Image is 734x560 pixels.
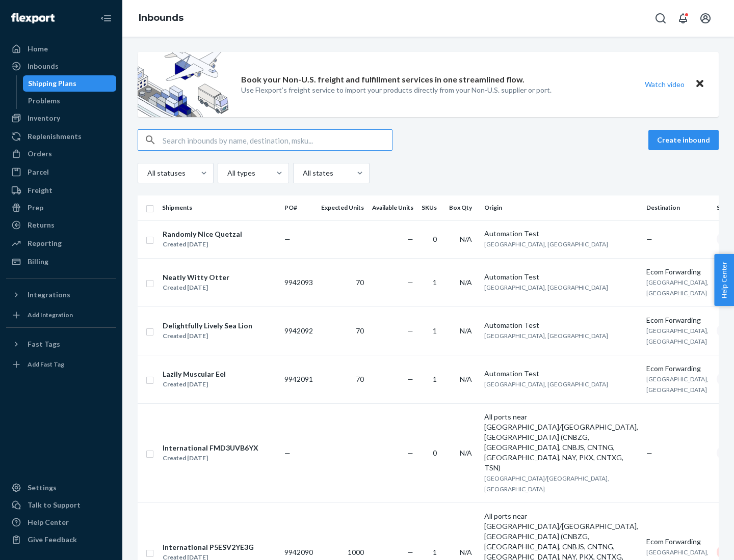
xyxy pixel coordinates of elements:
span: [GEOGRAPHIC_DATA], [GEOGRAPHIC_DATA] [484,380,608,388]
button: Create inbound [648,130,719,150]
div: Delightfully Lively Sea Lion [163,321,252,331]
div: Lazily Muscular Eel [163,369,226,379]
span: N/A [460,278,472,287]
a: Add Integration [6,307,116,323]
a: Prep [6,200,116,216]
div: Add Fast Tag [28,360,64,369]
a: Help Center [6,514,116,530]
div: Created [DATE] [163,239,242,249]
ol: breadcrumbs [130,4,192,33]
span: N/A [460,326,472,335]
span: N/A [460,548,472,556]
div: Ecom Forwarding [646,267,709,277]
button: Open account menu [695,8,716,29]
a: Inbounds [139,12,183,23]
th: Origin [480,195,642,220]
div: Talk to Support [28,500,81,510]
p: Book your Non-U.S. freight and fulfillment services in one streamlined flow. [241,74,525,86]
span: 70 [356,375,364,383]
button: Give Feedback [6,531,116,548]
span: 70 [356,278,364,287]
p: Use Flexport’s freight service to import your products directly from your Non-U.S. supplier or port. [241,85,552,95]
div: Prep [28,203,43,213]
div: Returns [28,220,55,230]
span: — [407,278,413,287]
div: Ecom Forwarding [646,537,709,547]
div: International FMD3UVB6YX [163,443,258,453]
a: Parcel [6,164,116,180]
a: Inbounds [6,58,116,74]
a: Settings [6,480,116,496]
td: 9942091 [280,355,317,403]
div: Fast Tags [28,339,60,349]
div: Randomly Nice Quetzal [163,229,242,239]
div: Created [DATE] [163,283,229,293]
a: Problems [23,93,117,109]
a: Replenishments [6,128,116,145]
div: All ports near [GEOGRAPHIC_DATA]/[GEOGRAPHIC_DATA], [GEOGRAPHIC_DATA] (CNBZG, [GEOGRAPHIC_DATA], ... [484,412,638,473]
a: Inventory [6,110,116,126]
span: N/A [460,449,472,457]
th: PO# [280,195,317,220]
div: Ecom Forwarding [646,315,709,325]
span: 1 [433,326,437,335]
div: Add Integration [28,311,73,319]
div: Neatly Witty Otter [163,272,229,283]
div: Automation Test [484,272,638,282]
span: — [646,235,652,243]
th: Available Units [368,195,417,220]
span: [GEOGRAPHIC_DATA]/[GEOGRAPHIC_DATA], [GEOGRAPHIC_DATA] [484,474,609,493]
div: Freight [28,185,53,195]
div: Help Center [28,517,69,527]
span: 70 [356,326,364,335]
input: All types [226,168,227,178]
span: 1 [433,548,437,556]
span: 1 [433,278,437,287]
a: Add Fast Tag [6,356,116,373]
div: Parcel [28,167,49,177]
div: Orders [28,149,52,159]
button: Close [693,77,706,92]
div: Automation Test [484,320,638,330]
button: Integrations [6,287,116,303]
button: Close Navigation [96,8,116,29]
div: Inventory [28,113,60,123]
span: — [646,449,652,457]
span: — [407,235,413,243]
a: Returns [6,217,116,233]
span: N/A [460,235,472,243]
a: Shipping Plans [23,75,117,92]
span: 0 [433,235,437,243]
div: Reporting [28,238,62,248]
div: Give Feedback [28,535,77,545]
span: — [407,449,413,457]
span: 1 [433,375,437,383]
span: — [407,548,413,556]
span: [GEOGRAPHIC_DATA], [GEOGRAPHIC_DATA] [484,332,608,340]
div: Home [28,44,48,54]
div: Settings [28,483,57,493]
span: — [407,375,413,383]
span: N/A [460,375,472,383]
span: 0 [433,449,437,457]
a: Home [6,41,116,57]
span: [GEOGRAPHIC_DATA], [GEOGRAPHIC_DATA] [484,240,608,248]
button: Open notifications [673,8,693,29]
button: Watch video [638,77,691,92]
span: — [284,449,291,457]
div: Created [DATE] [163,331,252,341]
div: Replenishments [28,131,82,142]
div: Problems [28,96,60,106]
div: Automation Test [484,229,638,239]
div: International P5ESV2YE3G [163,542,254,552]
div: Created [DATE] [163,453,258,463]
button: Fast Tags [6,336,116,352]
button: Help Center [714,254,734,306]
span: 1000 [348,548,364,556]
div: Inbounds [28,61,59,71]
div: Ecom Forwarding [646,363,709,374]
a: Freight [6,182,116,199]
th: Box Qty [445,195,480,220]
input: Search inbounds by name, destination, msku... [163,130,392,150]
